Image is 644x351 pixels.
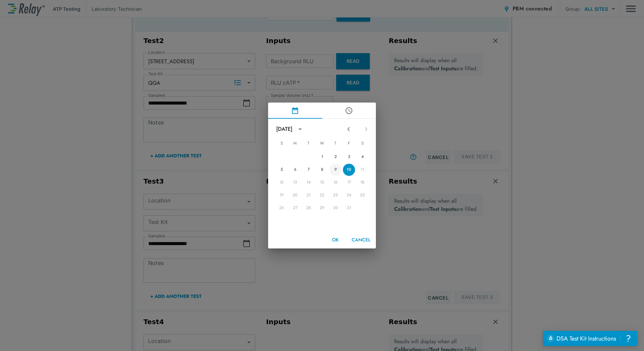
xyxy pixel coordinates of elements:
[349,234,373,246] button: Cancel
[289,137,301,150] span: Monday
[343,164,355,176] button: 10
[325,234,346,246] button: OK
[302,164,315,176] button: 7
[316,164,328,176] button: 8
[329,137,342,150] span: Thursday
[343,123,354,135] button: Previous month
[356,151,368,163] button: 4
[276,164,288,176] button: 5
[322,103,376,119] button: pick time
[289,164,301,176] button: 6
[356,137,368,150] span: Saturday
[276,137,288,150] span: Sunday
[543,331,637,346] iframe: Resource center
[294,123,306,135] button: calendar view is open, switch to year view
[343,151,355,163] button: 3
[316,151,328,163] button: 1
[316,137,328,150] span: Wednesday
[329,151,342,163] button: 2
[329,164,342,176] button: 9
[268,103,322,119] button: pick date
[343,137,355,150] span: Friday
[302,137,315,150] span: Tuesday
[276,125,292,133] div: [DATE]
